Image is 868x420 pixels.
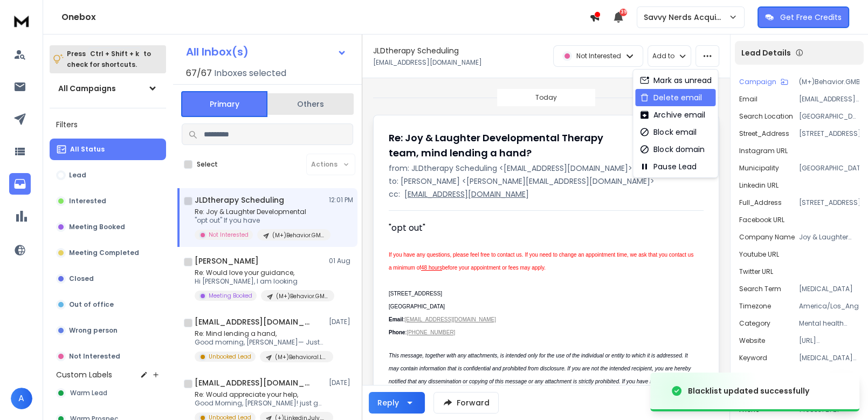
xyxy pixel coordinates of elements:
[799,285,859,293] p: [MEDICAL_DATA]
[69,300,114,309] p: Out of office
[389,329,457,335] font: :
[329,378,353,387] p: [DATE]
[209,292,252,300] p: Meeting Booked
[739,164,779,173] p: Municipality
[739,198,782,207] p: Full_Address
[389,176,704,187] p: to: [PERSON_NAME] <[PERSON_NAME][EMAIL_ADDRESS][DOMAIN_NAME]>
[195,316,313,327] h1: [EMAIL_ADDRESS][DOMAIN_NAME]
[389,252,695,271] span: If you have any questions, please feel free to contact us. If you need to change an appointment t...
[739,319,770,328] p: Category
[69,352,120,361] p: Not Interested
[195,390,324,399] p: Re: Would appreciate your help,
[11,11,32,31] img: logo
[69,274,94,283] p: Closed
[195,277,324,286] p: Hi [PERSON_NAME], I am looking
[799,354,859,362] p: [MEDICAL_DATA] near [GEOGRAPHIC_DATA], [GEOGRAPHIC_DATA]
[67,49,151,70] p: Press to check for shortcuts.
[739,78,776,86] p: Campaign
[69,197,106,205] p: Interested
[799,129,859,138] p: [STREET_ADDRESS]
[741,47,791,58] p: Lead Details
[373,45,459,56] h1: JLDtherapy Scheduling
[421,265,442,271] u: 48 hours
[373,58,482,67] p: [EMAIL_ADDRESS][DOMAIN_NAME]
[739,336,765,345] p: Website
[389,353,693,410] i: This message, together with any attachments, is intended only for the use of the individual or en...
[186,46,249,57] h1: All Inbox(s)
[69,223,125,231] p: Meeting Booked
[799,198,859,207] p: [STREET_ADDRESS]
[639,109,705,120] div: Archive email
[404,189,529,199] p: [EMAIL_ADDRESS][DOMAIN_NAME]
[739,354,767,362] p: Keyword
[639,144,704,155] div: Block domain
[61,11,589,24] h1: Onebox
[404,316,495,322] a: [EMAIL_ADDRESS][DOMAIN_NAME]
[799,302,859,311] p: America/Los_Angeles
[70,389,107,397] span: Warm Lead
[195,377,313,388] h1: [EMAIL_ADDRESS][DOMAIN_NAME]
[639,161,696,172] div: Pause Lead
[389,130,632,161] h1: Re: Joy & Laughter Developmental Therapy team, mind lending a hand?
[389,304,445,309] font: [GEOGRAPHIC_DATA]
[195,329,324,338] p: Re: Mind lending a hand,
[799,233,859,242] p: Joy & Laughter Developmental Therapy
[739,147,788,155] p: Instagram URL
[58,83,116,94] h1: All Campaigns
[181,91,267,117] button: Primary
[329,196,353,204] p: 12:01 PM
[275,353,327,361] p: (M+)Behavioral.Linkedin.Q32025
[195,399,324,408] p: Good Morning, [PERSON_NAME]! just gave
[88,47,141,60] span: Ctrl + Shift + k
[639,127,696,137] div: Block email
[739,302,771,311] p: Timezone
[267,92,354,116] button: Others
[535,93,557,102] p: Today
[209,353,251,361] p: Unbooked Lead
[389,222,695,235] div: "opt out"
[389,316,496,322] font: :
[644,12,728,23] p: Savvy Nerds Acquisition
[407,329,455,335] a: [PHONE_NUMBER]
[389,163,704,174] p: from: JLDtherapy Scheduling <[EMAIL_ADDRESS][DOMAIN_NAME]>
[214,67,286,80] h3: Inboxes selected
[739,129,789,138] p: Street_Address
[272,231,324,239] p: (M+)Behavior.GMB.Q32025
[639,92,701,103] div: Delete email
[377,397,399,408] div: Reply
[739,181,779,190] p: Linkedin URL
[195,208,324,216] p: Re: Joy & Laughter Developmental
[389,316,403,322] b: Email
[56,369,112,380] h3: Custom Labels
[799,78,859,86] p: (M+)Behavior.GMB.Q32025
[197,160,218,169] label: Select
[799,112,859,121] p: [GEOGRAPHIC_DATA][PERSON_NAME]
[389,329,405,335] b: Phone
[329,318,353,326] p: [DATE]
[195,338,324,347] p: Good morning, [PERSON_NAME]— Just gave
[209,231,249,239] p: Not Interested
[739,112,793,121] p: Search location
[739,95,757,104] p: Email
[739,285,781,293] p: Search term
[329,257,353,265] p: 01 Aug
[780,12,842,23] p: Get Free Credits
[276,292,328,300] p: (M+)Behavior.GMB.Q32025
[195,268,324,277] p: Re: Would love your guidance,
[50,117,166,132] h3: Filters
[799,336,859,345] p: [URL][DOMAIN_NAME]
[195,195,284,205] h1: JLDtherapy Scheduling
[739,250,779,259] p: Youtube URL
[69,171,86,180] p: Lead
[739,267,773,276] p: Twitter URL
[69,249,139,257] p: Meeting Completed
[739,216,784,224] p: Facebook URL
[799,319,859,328] p: Mental health clinic
[195,216,324,225] p: "opt out" If you have
[799,95,859,104] p: [EMAIL_ADDRESS][DOMAIN_NAME]
[619,9,627,16] span: 39
[576,52,621,60] p: Not Interested
[186,67,212,80] span: 67 / 67
[195,256,259,266] h1: [PERSON_NAME]
[433,392,499,414] button: Forward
